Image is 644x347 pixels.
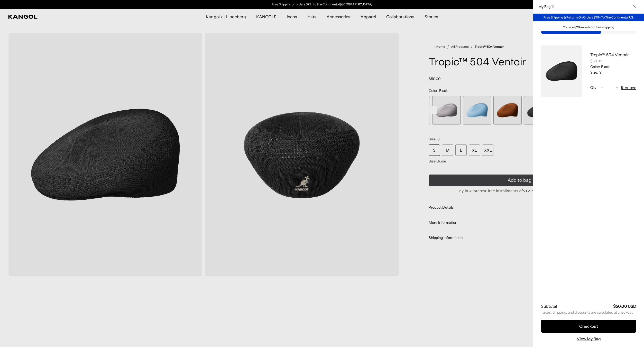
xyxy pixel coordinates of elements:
span: Qty [590,85,596,90]
span: + [616,84,618,91]
span: 1 [552,4,553,9]
dt: Color: [590,64,600,69]
strong: $50.00 USD [613,304,636,309]
div: $50.00 [590,59,636,63]
div: You are $29 away from free shipping [541,25,636,29]
input: Quantity for Tropic™ 504 Ventair [606,84,613,91]
dd: S [598,70,602,75]
a: View My Bag [577,336,601,342]
h2: My Bag [536,4,554,9]
a: Tropic™ 504 Ventair [590,52,629,57]
dt: Size: [590,70,598,75]
div: Free Shipping & Returns On Orders $79+ To The Continental US. [533,14,644,21]
span: ( ) [550,4,554,9]
small: Taxes, shipping, and discounts are calculated at checkout [541,310,636,315]
button: Remove Tropic™ 504 Ventair - Black / S [621,84,636,91]
span: - [601,84,603,91]
button: Checkout [541,320,636,333]
button: - [598,84,606,91]
dd: Black [600,64,610,69]
h2: Subtotal [541,303,557,309]
button: + [613,84,621,91]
